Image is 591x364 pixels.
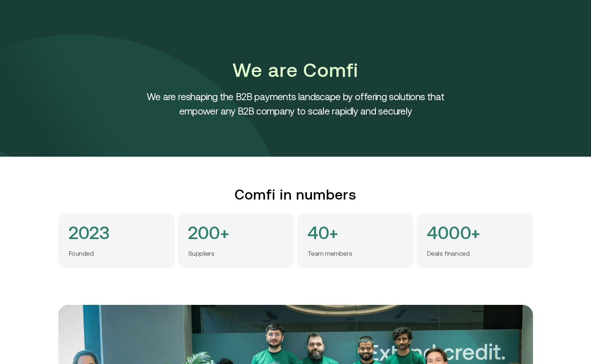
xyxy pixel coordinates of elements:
p: Deals financed [427,249,470,258]
p: Team members [308,249,352,258]
h4: 2023 [69,224,110,242]
h1: We are Comfi [129,57,462,84]
h4: 4000+ [427,224,480,242]
h4: We are reshaping the B2B payments landscape by offering solutions that empower any B2B company to... [129,89,462,118]
h4: 200+ [188,224,230,242]
h4: 40+ [308,224,339,242]
h2: Comfi in numbers [58,186,533,203]
p: Suppliers [188,249,214,258]
p: Founded [69,249,94,258]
